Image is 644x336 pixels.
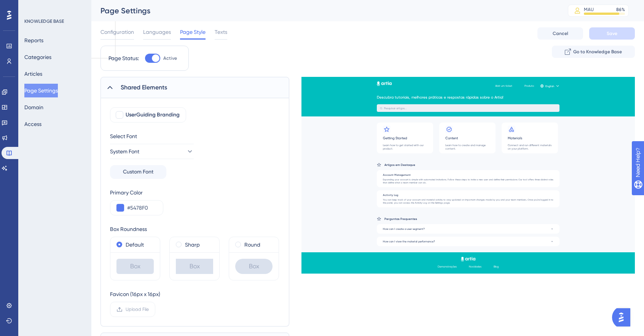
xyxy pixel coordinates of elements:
[24,18,64,24] div: KNOWLEDGE BASE
[607,30,617,37] span: Save
[110,188,163,197] div: Primary Color
[552,46,635,58] button: Go to Knowledge Base
[110,225,279,234] div: Box Roundness
[185,240,200,249] label: Sharp
[235,259,273,274] div: Box
[121,83,167,92] span: Shared Elements
[616,6,625,13] div: 86 %
[143,27,171,37] span: Languages
[584,6,594,13] div: MAU
[24,50,51,64] button: Categories
[573,49,622,55] span: Go to Knowledge Base
[110,132,194,141] div: Select Font
[215,27,227,37] span: Texts
[116,259,154,274] div: Box
[163,55,177,61] span: Active
[24,117,41,131] button: Access
[110,147,139,156] span: System Font
[110,144,194,159] button: System Font
[100,5,549,16] div: Page Settings
[123,167,153,177] span: Custom Font
[110,165,166,179] button: Custom Font
[24,84,58,97] button: Page Settings
[126,240,144,249] label: Default
[126,306,149,312] span: Upload File
[176,259,213,274] div: Box
[24,67,42,81] button: Articles
[244,240,260,249] label: Round
[24,33,43,47] button: Reports
[537,27,583,40] button: Cancel
[18,2,48,11] span: Need Help?
[553,30,568,37] span: Cancel
[110,290,160,299] div: Favicon (16px x 16px)
[612,306,635,329] iframe: UserGuiding AI Assistant Launcher
[589,27,635,40] button: Save
[180,27,206,37] span: Page Style
[126,110,180,119] span: UserGuiding Branding
[24,100,43,114] button: Domain
[100,27,134,37] span: Configuration
[108,54,139,63] div: Page Status:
